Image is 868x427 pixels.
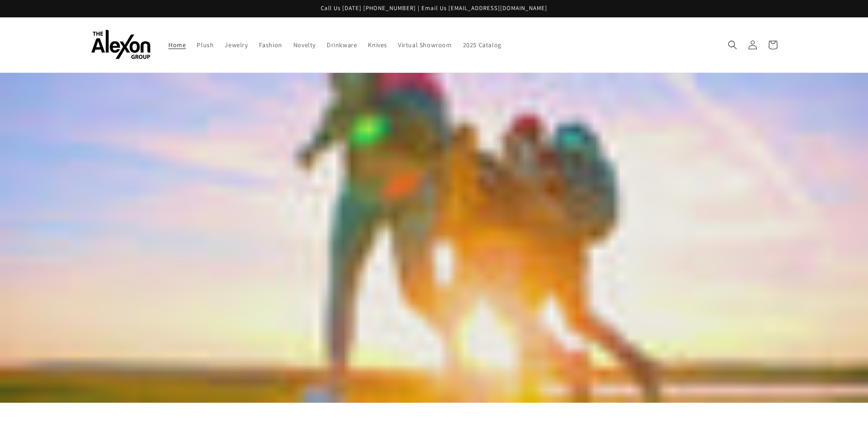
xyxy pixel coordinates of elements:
span: Drinkware [327,41,357,49]
span: 2025 Catalog [463,41,501,49]
span: Fashion [259,41,282,49]
a: Virtual Showroom [393,35,458,55]
a: Fashion [253,35,288,55]
span: Jewelry [225,41,248,49]
a: Plush [191,35,219,55]
a: 2025 Catalog [458,35,507,55]
span: Virtual Showroom [398,41,452,49]
summary: Search [722,35,743,55]
a: Home [163,35,191,55]
span: Home [168,41,186,49]
span: Novelty [293,41,316,49]
a: Novelty [288,35,321,55]
span: Knives [368,41,387,49]
img: The Alexon Group [91,30,151,60]
span: Plush [197,41,214,49]
a: Drinkware [321,35,362,55]
a: Jewelry [219,35,253,55]
a: Knives [362,35,393,55]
